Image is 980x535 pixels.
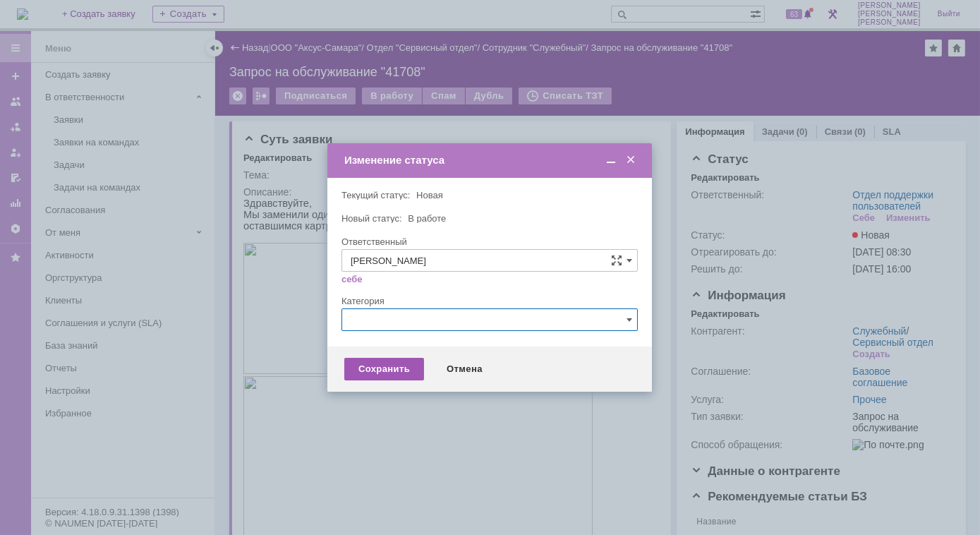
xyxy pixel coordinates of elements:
[611,255,622,266] span: Сложная форма
[604,154,618,167] span: Свернуть (Ctrl + M)
[341,237,635,246] div: Ответственный
[408,213,446,224] span: В работе
[624,154,638,167] span: Закрыть
[341,213,402,224] label: Новый статус:
[344,154,638,167] div: Изменение статуса
[341,296,635,306] div: Категория
[341,190,410,200] label: Текущий статус:
[341,274,363,285] a: себе
[416,190,443,200] span: Новая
